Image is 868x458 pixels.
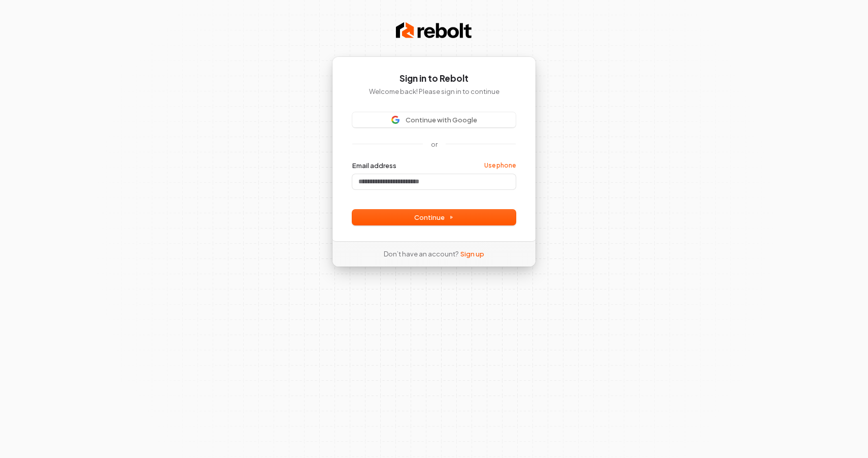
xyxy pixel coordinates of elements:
[431,140,438,149] p: or
[484,161,516,170] a: Use phone
[352,161,396,170] label: Email address
[352,73,516,85] h1: Sign in to Rebolt
[396,20,472,41] img: Rebolt Logo
[414,213,454,222] span: Continue
[352,112,516,127] button: Sign in with GoogleContinue with Google
[352,210,516,225] button: Continue
[384,249,458,258] span: Don’t have an account?
[460,249,484,258] a: Sign up
[352,87,516,96] p: Welcome back! Please sign in to continue
[406,115,477,124] span: Continue with Google
[391,116,399,124] img: Sign in with Google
